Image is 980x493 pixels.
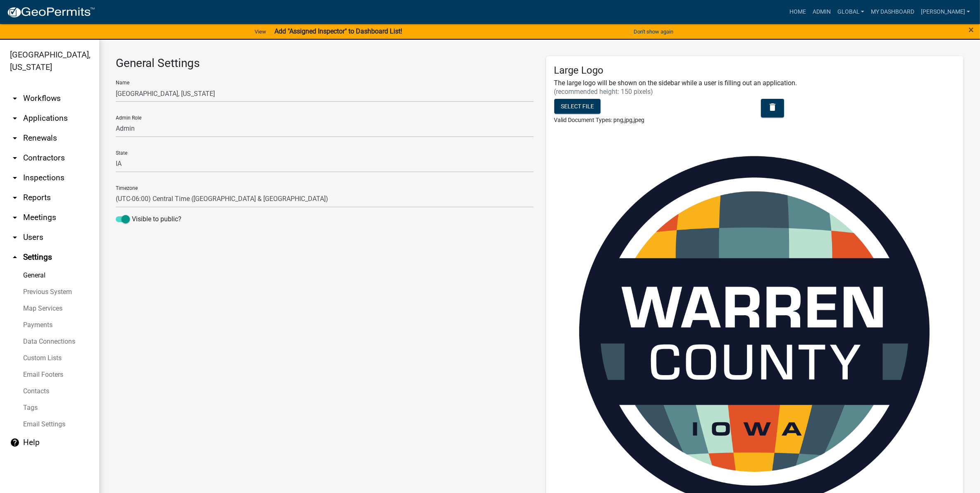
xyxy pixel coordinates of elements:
h5: Large Logo [554,65,956,77]
i: arrow_drop_down [10,232,20,242]
a: View [251,25,269,38]
strong: Add "Assigned Inspector" to Dashboard List! [274,27,402,35]
i: arrow_drop_down [10,153,20,163]
i: delete [768,102,777,112]
button: Close [968,25,974,35]
a: Admin [809,4,834,20]
span: Valid Document Types: png,jpg,jpeg [554,117,645,123]
a: My Dashboard [868,4,918,20]
button: delete [761,99,784,117]
a: Home [786,4,809,20]
h6: (recommended height: 150 pixels) [554,88,956,96]
span: × [968,24,974,36]
i: arrow_drop_down [10,113,20,123]
h3: General Settings [116,56,534,70]
i: arrow_drop_down [10,173,20,183]
i: arrow_drop_down [10,93,20,103]
label: Visible to public? [116,214,181,224]
a: [PERSON_NAME] [918,4,973,20]
a: Global [834,4,868,20]
i: arrow_drop_up [10,252,20,262]
i: arrow_drop_down [10,133,20,143]
i: arrow_drop_down [10,193,20,203]
i: help [10,438,20,448]
i: arrow_drop_down [10,213,20,223]
h6: The large logo will be shown on the sidebar while a user is filling out an application. [554,79,956,87]
button: Select file [554,99,601,114]
button: Don't show again [630,25,677,38]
